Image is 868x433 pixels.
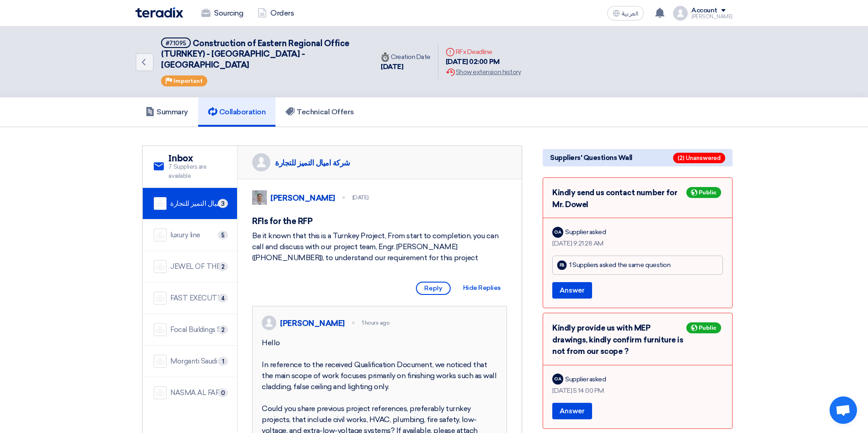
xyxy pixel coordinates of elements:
img: profile_test.png [673,6,688,21]
img: Teradix logo [135,7,183,18]
div: JEWEL OF THE CRADLE [170,262,226,272]
div: luxury line [170,230,200,241]
h5: Technical Offers [286,107,354,117]
div: FAST EXECUTION [170,293,226,304]
div: [PERSON_NAME] [280,318,345,328]
div: Account [691,7,717,15]
div: Supplier asked [565,374,606,384]
img: company-name [154,197,167,210]
div: [DATE] [352,193,369,202]
img: IMG_1753965247717.jpg [252,190,267,205]
div: Supplier asked [565,227,606,237]
div: OA [552,374,563,385]
div: Show extension history [446,67,521,77]
div: [PERSON_NAME] [270,193,335,203]
div: Open chat [830,396,857,424]
div: 1 Suppliers asked the same question [569,262,670,269]
a: Technical Offers [275,97,364,127]
div: OA [552,227,563,238]
a: Summary [135,97,198,127]
img: company-name [154,355,167,368]
h5: Construction of Eastern Regional Office (TURNKEY) - Nakheel Mall - Dammam [161,37,362,70]
div: Morganti Saudi Arabia Ltd. [170,356,226,367]
span: Public [699,189,717,196]
img: profile_test.png [262,315,276,330]
img: company-name [154,323,167,336]
div: NASMA AL FARIS CONTRACTING CO [170,388,226,398]
span: Hide Replies [463,284,501,292]
div: FB [557,260,567,271]
h5: Collaboration [208,107,266,117]
img: company-name [154,229,167,241]
img: company-name [154,292,167,305]
h5: Summary [146,107,188,117]
span: 7 Suppliers are available [168,162,226,180]
img: company-name [154,386,167,399]
span: 2 [218,325,228,334]
div: 1 hours ago [362,319,390,327]
div: Kindly send us contact number for Mr. Dowel [552,187,723,210]
h2: Inbox [168,153,226,164]
span: 5 [218,230,228,240]
span: 3 [218,199,228,208]
a: Sourcing [194,3,250,23]
div: [DATE] 5:14:00 PM [552,386,723,396]
span: 0 [218,388,228,397]
span: Reply [416,282,451,295]
button: العربية [607,6,644,21]
span: Construction of Eastern Regional Office (TURNKEY) - [GEOGRAPHIC_DATA] - [GEOGRAPHIC_DATA] [161,38,350,70]
span: Suppliers' Questions Wall [550,153,632,163]
span: 4 [218,294,228,303]
div: شركة اميال التميز للتجارة [275,158,350,168]
img: company-name [154,260,167,273]
div: Focal Buildings Solutions (FBS) [170,325,226,335]
div: #71095 [166,40,186,46]
div: [PERSON_NAME] [691,14,733,19]
span: 1 [218,357,228,366]
a: Orders [250,3,301,23]
span: (2) Unanswered [673,153,725,163]
div: Kindly provide us with MEP drawings, kindly confirm furniture is not from our scope ? [552,322,723,358]
div: Creation Date [381,52,431,62]
h5: RFIs for the RFP [252,216,507,227]
div: RFx Deadline [446,47,521,57]
div: [DATE] 9:21:28 AM [552,239,723,248]
div: [DATE] 02:00 PM [446,57,521,67]
span: Public [699,325,717,331]
span: العربية [622,11,638,17]
span: Important [173,78,203,84]
a: Collaboration [198,97,276,127]
span: 2 [218,262,228,271]
div: Be it known that this is a Turnkey Project, From start to completion, you can call and discuss wi... [252,230,507,263]
div: [DATE] [381,62,431,72]
button: Answer [552,403,592,419]
button: Answer [552,282,592,299]
div: شركة اميال التميز للتجارة [170,198,226,209]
